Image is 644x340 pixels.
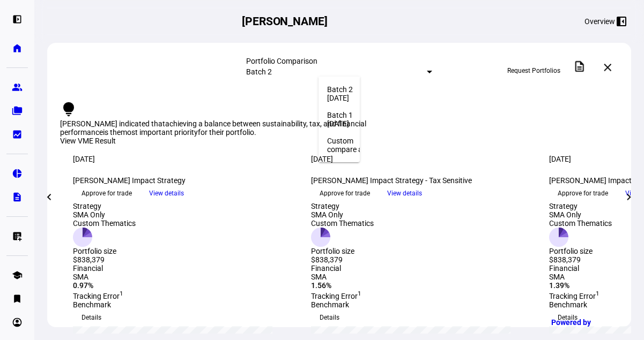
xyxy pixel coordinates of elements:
[327,119,515,128] div: [DATE]
[327,111,515,119] div: Batch 1
[327,85,515,94] div: Batch 2
[327,137,515,145] div: Custom
[327,94,515,102] div: [DATE]
[327,145,515,154] div: compare across batches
